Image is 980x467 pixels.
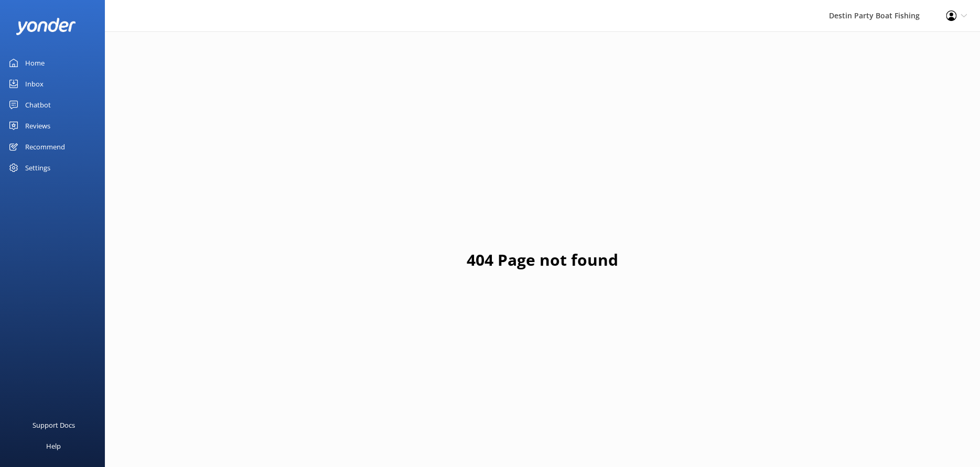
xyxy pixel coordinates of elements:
[25,73,44,94] div: Inbox
[25,115,50,136] div: Reviews
[467,247,618,273] h1: 404 Page not found
[46,436,61,457] div: Help
[25,94,51,115] div: Chatbot
[16,18,76,35] img: yonder-white-logo.png
[25,52,45,73] div: Home
[25,136,65,157] div: Recommend
[25,157,50,178] div: Settings
[33,415,75,436] div: Support Docs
